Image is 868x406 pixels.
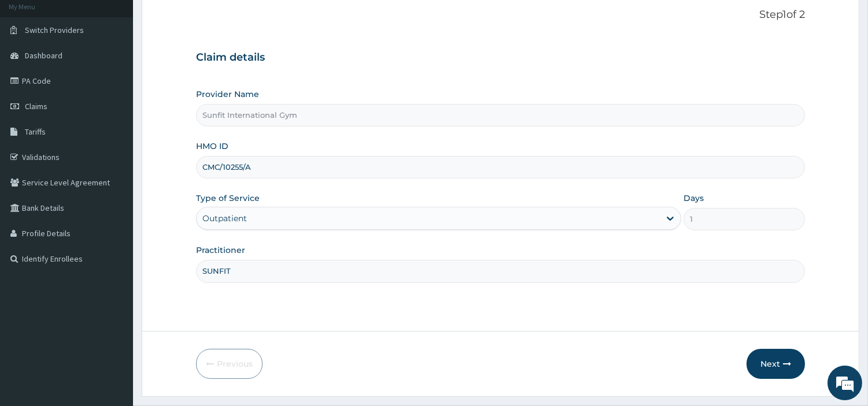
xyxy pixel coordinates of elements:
img: d_794563401_company_1708531726252_794563401 [21,58,47,87]
label: Provider Name [196,88,259,100]
h3: Claim details [196,51,805,64]
button: Previous [196,349,263,379]
button: Next [747,349,805,379]
span: We're online! [67,126,160,243]
span: Dashboard [25,50,62,61]
p: Step 1 of 2 [196,9,805,21]
input: Enter HMO ID [196,156,805,178]
label: Days [684,192,704,204]
label: HMO ID [196,140,228,152]
input: Enter Name [196,260,805,282]
span: Switch Providers [25,25,84,35]
label: Type of Service [196,192,260,204]
div: Minimize live chat window [190,6,217,33]
span: Claims [25,101,47,111]
span: Tariffs [25,126,46,137]
label: Practitioner [196,244,245,256]
textarea: Type your message and hit 'Enter' [6,278,220,318]
div: Chat with us now [60,65,194,80]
